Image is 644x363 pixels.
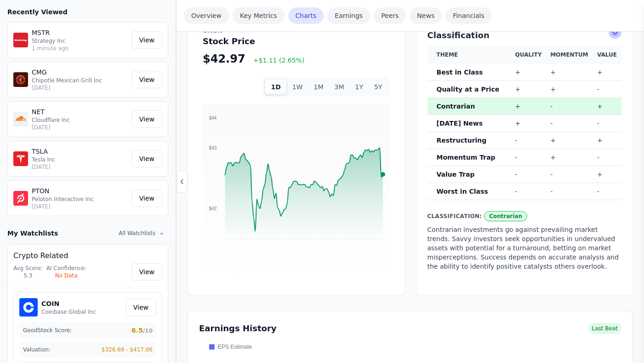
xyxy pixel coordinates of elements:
p: [DATE] [32,203,128,210]
h4: Crypto Related [13,250,162,261]
button: 1W [287,79,308,95]
span: $42.97 [203,52,245,65]
h3: Earnings History [199,322,277,335]
th: Quality [512,46,547,64]
p: Coinbase Global Inc [41,308,96,316]
a: News [410,7,442,24]
span: Contrarian [484,211,527,221]
td: - [593,115,621,132]
h2: Classification [427,22,490,42]
div: No Data [46,272,86,279]
p: NET [32,107,128,116]
a: Charts [288,7,324,24]
h3: My Watchlists [7,229,58,238]
p: CMG [32,68,128,77]
img: CMG [13,72,28,87]
img: NET [13,112,28,127]
span: 6.5 [131,326,153,335]
td: + [512,64,547,81]
th: Restructuring [427,132,512,149]
td: - [593,149,621,166]
td: - [593,183,621,200]
td: - [547,183,593,200]
td: + [593,132,621,149]
td: + [547,64,593,81]
td: + [547,132,593,149]
th: Best in Class [427,64,512,81]
td: - [512,166,547,183]
tspan: $42 [209,206,217,211]
h2: Stock Price [203,26,304,48]
div: 5.3 [13,272,43,279]
p: Tesla Inc [32,156,128,163]
tspan: $43 [209,145,217,150]
p: TSLA [32,147,128,156]
td: - [547,166,593,183]
td: + [547,149,593,166]
div: Avg Score: [13,265,43,272]
span: Classification: [427,213,482,219]
th: Value Trap [427,166,512,183]
th: Momentum Trap [427,149,512,166]
th: Worst in Class [427,183,512,200]
p: PTON [32,186,128,196]
a: Overview [184,7,229,24]
p: Strategy Inc [32,37,128,45]
p: MSTR [32,28,128,37]
td: - [593,81,621,98]
button: 3M [329,79,350,95]
p: [DATE] [32,124,128,131]
td: + [547,81,593,98]
td: - [512,183,547,200]
a: Peers [374,7,406,24]
th: [DATE] News [427,115,512,132]
td: - [547,115,593,132]
a: View [131,263,162,281]
span: EPS Estimate [209,343,252,351]
th: Theme [427,46,512,64]
td: + [512,81,547,98]
p: [DATE] [32,163,128,171]
p: [DATE] [32,84,128,92]
td: - [512,149,547,166]
span: /10 [143,328,153,334]
button: 1D [265,79,286,95]
a: View [131,71,162,88]
td: - [512,132,547,149]
a: Earnings [327,7,370,24]
p: Chipotle Mexican Grill Inc [32,77,128,84]
img: TSLA [13,151,28,166]
button: All Watchlists [115,228,168,239]
span: Last Beat [588,323,621,334]
p: Contrarian investments go against prevailing market trends. Savvy investors seek opportunities in... [427,225,622,271]
span: GoodStock Score: [23,327,72,334]
span: +$1.11 (2.65%) [253,57,305,64]
p: Cloudflare Inc [32,116,128,124]
p: Peloton Interactive Inc [32,196,128,203]
a: Financials [445,7,492,24]
th: Value [593,46,621,64]
a: View [125,299,156,316]
td: + [512,98,547,115]
td: - [547,98,593,115]
span: Ask AI [609,26,621,39]
h5: COIN [41,299,96,308]
td: + [593,64,621,81]
a: View [131,31,162,49]
a: Key Metrics [233,7,285,24]
button: 5Y [369,79,388,95]
td: + [512,115,547,132]
tspan: $44 [209,115,217,121]
button: 1M [308,79,329,95]
th: Quality at a Price [427,81,512,98]
p: 1 minute ago [32,45,128,52]
td: + [593,166,621,183]
span: $326.69 - $417.06 [102,346,153,353]
span: Valuation: [23,346,51,353]
span: All Watchlists [119,230,155,236]
img: MSTR [13,33,28,47]
a: View [131,150,162,167]
td: + [593,98,621,115]
img: COIN [19,298,38,317]
h3: Recently Viewed [7,7,168,17]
